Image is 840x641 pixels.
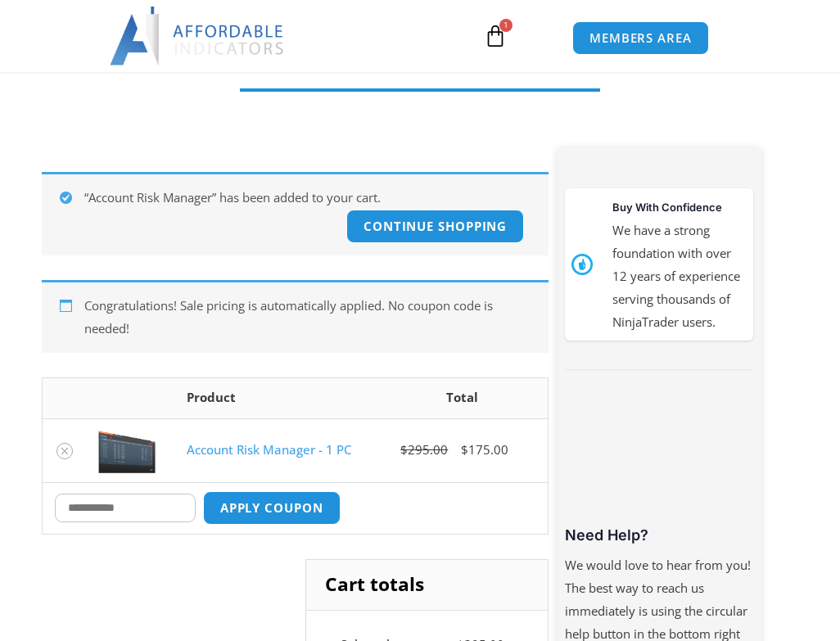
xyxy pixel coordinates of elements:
[110,7,286,65] img: LogoAI | Affordable Indicators – NinjaTrader
[499,19,513,32] span: 1
[306,560,548,611] h2: Cart totals
[612,219,746,333] p: We have a strong foundation with over 12 years of experience serving thousands of NinjaTrader users.
[42,172,549,255] div: “Account Risk Manager” has been added to your cart.
[565,526,752,544] h3: Need Help?
[612,195,746,219] h3: Buy With Confidence
[174,378,377,418] th: Product
[461,441,508,458] bdi: 175.00
[42,280,549,353] div: Congratulations! Sale pricing is automatically applied. No coupon code is needed!
[572,21,709,55] a: MEMBERS AREA
[400,441,408,458] span: $
[98,427,156,473] img: Screenshot 2024-08-26 15462845454 | Affordable Indicators – NinjaTrader
[400,441,448,458] bdi: 295.00
[565,399,752,521] iframe: Customer reviews powered by Trustpilot
[377,378,548,418] th: Total
[56,443,73,459] a: Remove Account Risk Manager - 1 PC from cart
[589,32,692,44] span: MEMBERS AREA
[346,210,524,243] a: Continue shopping
[203,491,341,525] button: Apply coupon
[571,254,593,275] img: mark thumbs good 43913 | Affordable Indicators – NinjaTrader
[461,441,468,458] span: $
[459,12,531,60] a: 1
[187,441,351,458] a: Account Risk Manager - 1 PC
